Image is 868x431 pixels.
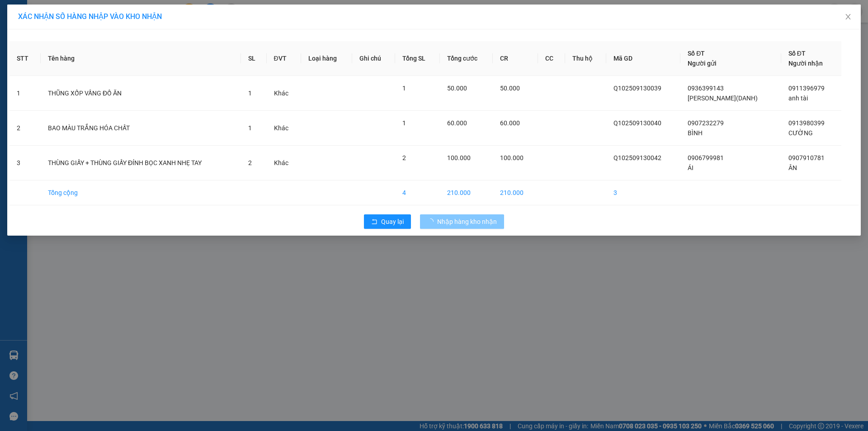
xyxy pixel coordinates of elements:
td: 210.000 [440,180,493,205]
th: Tên hàng [41,41,241,76]
span: CƯỜNG [788,129,813,137]
td: 3 [9,146,41,180]
th: STT [9,41,41,76]
th: Tổng SL [395,41,440,76]
div: pk dental lab [86,19,151,29]
span: Nhận: [86,9,108,18]
span: 0911396979 [788,85,825,92]
span: 0936399143 [688,85,724,92]
span: 0906799981 [688,154,724,161]
span: Người gửi [688,60,717,67]
td: Khác [267,146,301,180]
span: Người nhận [788,60,823,67]
span: 2 [402,154,406,161]
span: 50.000 [447,85,467,92]
span: Quay lại [381,217,404,227]
th: Ghi chú [352,41,395,76]
span: BÌNH [688,129,703,137]
span: 100.000 [500,154,524,161]
span: Q102509130039 [613,85,661,92]
th: Mã GD [606,41,680,76]
td: Khác [267,76,301,111]
span: 1 [402,119,406,127]
td: BAO MÀU TRẮNG HÓA CHẤT [41,111,241,146]
div: Trạm 128 [8,8,80,19]
th: Thu hộ [565,41,607,76]
th: Loại hàng [301,41,352,76]
span: CR : [7,59,21,69]
span: 1 [402,85,406,92]
span: XÁC NHẬN SỐ HÀNG NHẬP VÀO KHO NHẬN [18,12,162,21]
span: 1 [248,90,252,97]
span: 60.000 [500,119,520,127]
td: THŨNG XỐP VẦNG ĐỒ ĂN [41,76,241,111]
span: ÂN [788,164,797,171]
span: [PERSON_NAME](DANH) [688,95,758,102]
span: 1 [248,124,252,132]
span: anh tài [788,95,808,102]
td: 4 [395,180,440,205]
span: 2 [248,159,252,166]
button: rollbackQuay lại [364,214,411,229]
td: 2 [9,111,41,146]
button: Close [835,5,861,30]
td: Tổng cộng [41,180,241,205]
span: 0913980399 [788,119,825,127]
td: 1 [9,76,41,111]
span: 100.000 [447,154,471,161]
div: Quận 10 [86,8,151,19]
th: ĐVT [267,41,301,76]
th: CC [538,41,565,76]
th: CR [493,41,538,76]
span: Q102509130042 [613,154,661,161]
span: 0907910781 [788,154,825,161]
span: Số ĐT [788,50,806,57]
span: Q102509130040 [613,119,661,127]
td: THÙNG GIẤY + THÙNG GIẤY ĐÍNH BỌC XANH NHẸ TAY [41,146,241,180]
span: ÁI [688,164,693,171]
td: Khác [267,111,301,146]
span: close [844,13,852,20]
button: Nhập hàng kho nhận [420,214,504,229]
th: SL [241,41,267,76]
div: nk [PERSON_NAME] [8,19,80,40]
span: Gửi: [8,9,22,18]
span: 50.000 [500,85,520,92]
span: 0907232279 [688,119,724,127]
div: 40.000 [7,58,81,69]
td: 210.000 [493,180,538,205]
span: rollback [371,218,377,226]
span: Nhập hàng kho nhận [437,217,497,227]
div: 051186000043 [86,42,151,53]
span: Số ĐT [688,50,705,57]
td: 3 [606,180,680,205]
th: Tổng cước [440,41,493,76]
span: 60.000 [447,119,467,127]
span: loading [427,218,437,225]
